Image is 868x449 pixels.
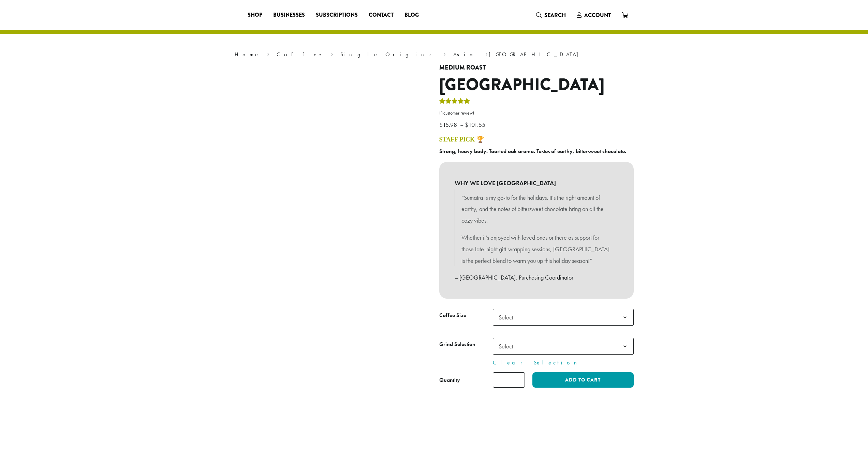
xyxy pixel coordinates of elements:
[532,372,633,388] button: Add to cart
[465,121,468,129] span: $
[453,51,478,58] a: Asia
[496,311,520,324] span: Select
[248,11,262,19] span: Shop
[493,359,634,367] a: Clear Selection
[461,192,612,226] p: “Sumatra is my go-to for the holidays. It’s the right amount of earthy, and the notes of bittersw...
[496,340,520,353] span: Select
[493,338,634,355] span: Select
[443,48,446,59] span: ›
[439,136,484,143] a: STAFF PICK 🏆
[404,11,419,19] span: Blog
[441,110,443,116] span: 1
[461,232,612,266] p: Whether it’s enjoyed with loved ones or there as support for those late-night gift-wrapping sessi...
[235,50,634,59] nav: Breadcrumb
[531,10,571,21] a: Search
[277,51,323,58] a: Coffee
[584,11,611,19] span: Account
[331,48,333,59] span: ›
[439,121,443,129] span: $
[439,340,493,349] label: Grind Selection
[439,376,460,384] div: Quantity
[235,51,260,58] a: Home
[369,11,394,19] span: Contact
[439,75,634,95] h1: [GEOGRAPHIC_DATA]
[544,11,566,19] span: Search
[273,11,305,19] span: Businesses
[439,97,470,107] div: Rated 5.00 out of 5
[439,148,626,155] b: Strong, heavy body. Toasted oak aroma. Tastes of earthy, bittersweet chocolate.
[493,372,525,388] input: Product quantity
[439,121,459,129] bdi: 15.98
[439,311,493,320] label: Coffee Size
[455,272,618,283] p: – [GEOGRAPHIC_DATA], Purchasing Coordinator
[460,121,464,129] span: –
[455,177,618,189] b: WHY WE LOVE [GEOGRAPHIC_DATA]
[493,309,634,326] span: Select
[242,10,268,20] a: Shop
[465,121,487,129] bdi: 101.55
[267,48,269,59] span: ›
[439,64,634,72] h4: Medium Roast
[316,11,358,19] span: Subscriptions
[340,51,436,58] a: Single Origins
[485,48,488,59] span: ›
[439,110,634,117] a: (1customer review)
